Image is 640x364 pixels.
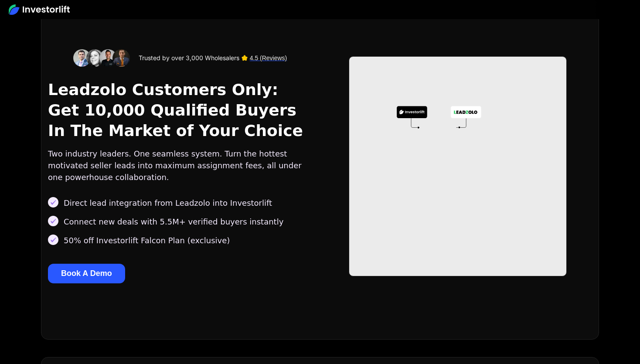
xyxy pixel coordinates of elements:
div: Two industry leaders. One seamless system. Turn the hottest motivated seller leads into maximum a... [48,148,317,183]
img: Star image [242,55,248,61]
button: Book A Demo [48,264,125,283]
div: Direct lead integration from Leadzolo into Investorlift [64,197,272,209]
a: 4.5 (Reviews) [250,54,287,62]
div: 50% off Investorlift Falcon Plan (exclusive) [64,235,230,246]
h2: Leadzolo Customers Only: Get 10,000 Qualified Buyers In The Market of Your Choice [48,80,317,141]
div: Trusted by over 3,000 Wholesalers [139,54,239,62]
div: Connect new deals with 5.5M+ verified buyers instantly [64,216,283,228]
